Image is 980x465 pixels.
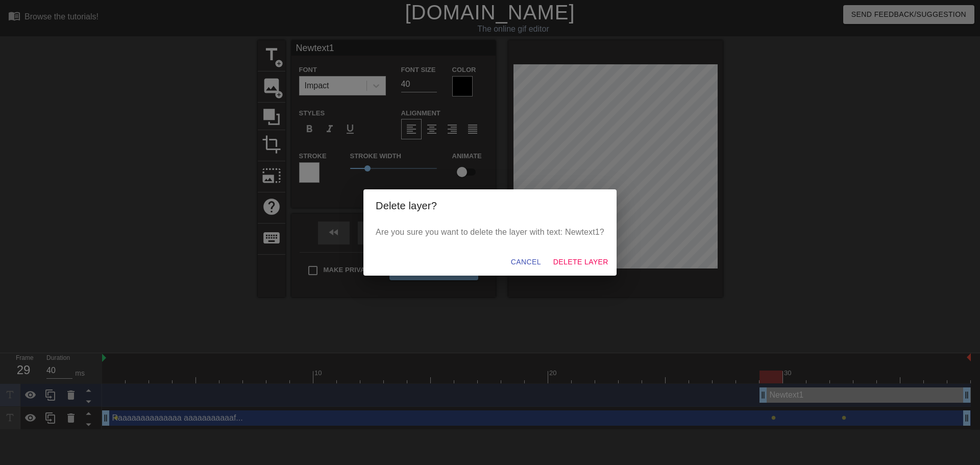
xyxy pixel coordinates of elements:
[553,256,608,268] span: Delete Layer
[376,226,604,238] p: Are you sure you want to delete the layer with text: Newtext1?
[507,253,545,272] button: Cancel
[549,253,612,272] button: Delete Layer
[511,256,541,268] span: Cancel
[376,198,604,214] h2: Delete layer?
